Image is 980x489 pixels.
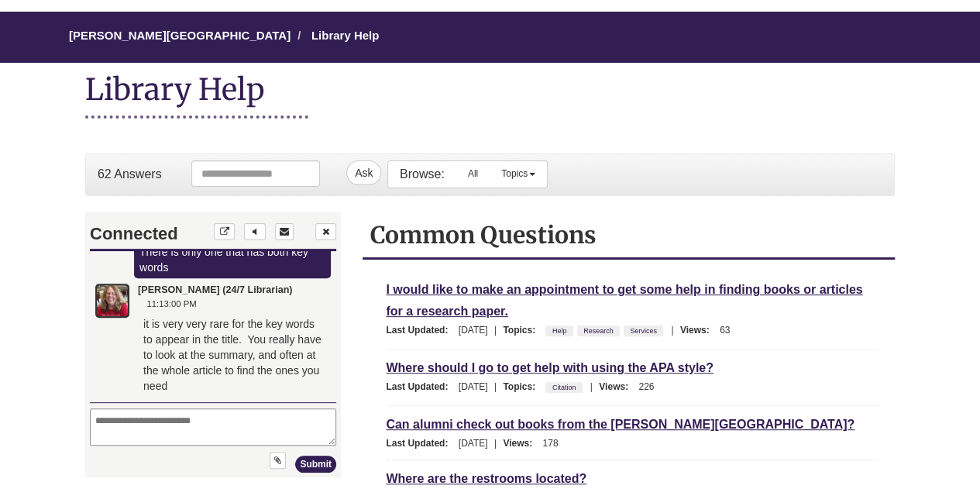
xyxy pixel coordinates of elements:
[456,161,490,186] a: All
[386,325,456,336] span: Last Updated:
[720,325,730,336] span: 63
[459,438,488,449] span: [DATE]
[550,322,569,339] a: Help
[85,212,339,477] div: Chat Widget
[586,381,597,392] span: |
[542,438,558,449] span: 178
[386,415,854,433] a: Can alumni check out books from the [PERSON_NAME][GEOGRAPHIC_DATA]?
[386,281,862,320] a: I would like to make an appointment to get some help in finding books or articles for a research ...
[209,243,250,260] button: Submit
[503,381,543,392] span: Topics:
[459,381,488,392] span: [DATE]
[386,438,456,449] span: Last Updated:
[386,381,456,392] span: Last Updated:
[386,470,586,487] a: Where are the restrooms located?
[667,325,677,336] span: |
[581,322,616,339] a: Research
[490,161,547,186] a: Topics
[545,381,586,392] ul: Topics:
[490,438,500,449] span: |
[459,325,488,336] span: [DATE]
[400,166,445,183] p: Browse:
[86,213,340,477] iframe: Chat Widget
[490,381,500,392] span: |
[628,322,659,339] a: Services
[85,71,308,119] h1: Library Help
[69,29,291,42] a: [PERSON_NAME][GEOGRAPHIC_DATA]
[638,381,654,392] span: 226
[550,379,579,396] a: Citation
[370,220,887,250] h2: Common Questions
[386,359,714,377] a: Where should I go to get help with using the APA style?
[311,29,380,42] a: Library Help
[98,166,162,183] p: 62 Answers
[545,325,667,336] ul: Topics:
[599,381,636,392] span: Views:
[346,160,381,185] button: Ask
[680,325,717,336] span: Views:
[503,325,543,336] span: Topics:
[490,325,500,336] span: |
[503,438,540,449] span: Views:
[184,239,200,256] button: Upload File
